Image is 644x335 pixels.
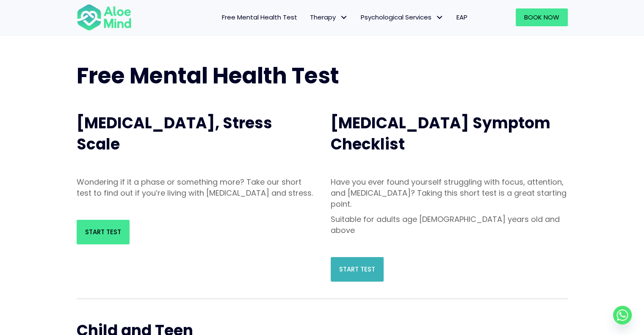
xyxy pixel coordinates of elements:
span: [MEDICAL_DATA], Stress Scale [77,112,272,155]
span: Psychological Services [361,13,444,22]
span: [MEDICAL_DATA] Symptom Checklist [331,112,550,155]
span: Book Now [524,13,559,22]
span: Start Test [85,227,121,236]
a: Psychological ServicesPsychological Services: submenu [354,8,450,26]
span: EAP [456,13,467,22]
a: EAP [450,8,474,26]
img: Aloe mind Logo [77,3,132,31]
span: Psychological Services: submenu [434,11,446,24]
span: Free Mental Health Test [222,13,297,22]
nav: Menu [143,8,474,26]
span: Start Test [339,265,375,274]
a: Free Mental Health Test [216,8,304,26]
p: Suitable for adults age [DEMOGRAPHIC_DATA] years old and above [331,214,568,236]
span: Free Mental Health Test [77,60,339,91]
span: Therapy [310,13,348,22]
a: TherapyTherapy: submenu [304,8,354,26]
span: Therapy: submenu [338,11,350,24]
a: Start Test [77,220,130,244]
a: Start Test [331,257,384,282]
p: Wondering if it a phase or something more? Take our short test to find out if you’re living with ... [77,177,314,199]
p: Have you ever found yourself struggling with focus, attention, and [MEDICAL_DATA]? Taking this sh... [331,177,568,210]
a: Whatsapp [613,306,632,324]
a: Book Now [516,8,568,26]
